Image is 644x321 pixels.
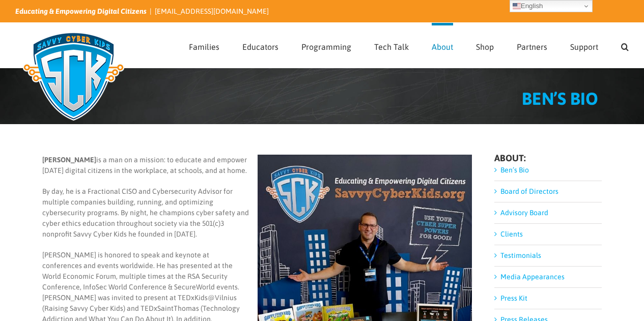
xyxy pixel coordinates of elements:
[500,209,548,217] a: Advisory Board
[301,23,351,68] a: Programming
[189,23,629,68] nav: Main Menu
[432,23,453,68] a: About
[500,251,541,259] a: Testimonials
[189,43,219,51] span: Families
[500,187,558,195] a: Board of Directors
[500,166,529,174] a: Ben’s Bio
[42,156,96,164] b: [PERSON_NAME]
[374,43,409,51] span: Tech Talk
[517,23,547,68] a: Partners
[42,187,249,238] span: By day, he is a Fractional CISO and Cybersecurity Advisor for multiple companies building, runnin...
[500,273,565,281] a: Media Appearances
[522,89,598,108] span: BEN’S BIO
[513,2,521,10] img: en
[476,43,494,51] span: Shop
[432,43,453,51] span: About
[621,23,629,68] a: Search
[42,155,472,176] p: is a man on a mission: to educate and empower [DATE] digital citizens in the workplace, at school...
[500,230,523,238] a: Clients
[301,43,351,51] span: Programming
[494,154,602,163] h4: ABOUT:
[242,23,278,68] a: Educators
[500,294,527,302] a: Press Kit
[242,43,278,51] span: Educators
[517,43,547,51] span: Partners
[15,7,147,15] i: Educating & Empowering Digital Citizens
[189,23,219,68] a: Families
[374,23,409,68] a: Tech Talk
[15,25,132,127] img: Savvy Cyber Kids Logo
[155,7,269,15] a: [EMAIL_ADDRESS][DOMAIN_NAME]
[570,23,598,68] a: Support
[476,23,494,68] a: Shop
[570,43,598,51] span: Support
